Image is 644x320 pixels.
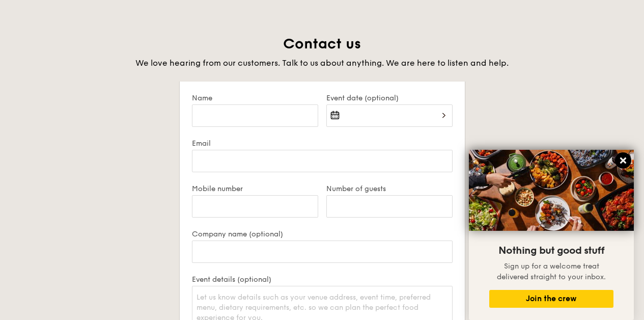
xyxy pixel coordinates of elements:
button: Close [615,152,631,169]
label: Number of guests [326,184,453,193]
label: Event date (optional) [326,94,453,102]
span: Sign up for a welcome treat delivered straight to your inbox. [497,262,606,281]
label: Name [192,94,318,102]
span: Contact us [283,35,361,52]
button: Join the crew [489,290,613,308]
span: Nothing but good stuff [498,245,604,257]
label: Company name (optional) [192,230,453,238]
label: Event details (optional) [192,275,453,284]
img: DSC07876-Edit02-Large.jpeg [469,150,634,231]
label: Email [192,139,453,148]
span: We love hearing from our customers. Talk to us about anything. We are here to listen and help. [135,58,509,68]
label: Mobile number [192,184,318,193]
